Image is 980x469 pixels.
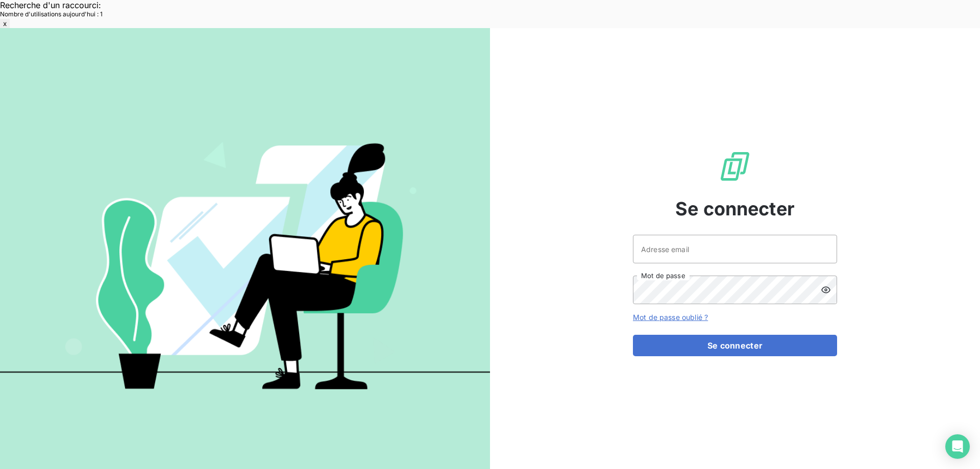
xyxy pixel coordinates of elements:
img: Logo LeanPay [719,150,751,183]
button: Se connecter [633,335,837,356]
span: Se connecter [675,195,795,223]
a: Mot de passe oublié ? [633,313,708,322]
input: placeholder [633,235,837,263]
div: Open Intercom Messenger [945,434,970,459]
